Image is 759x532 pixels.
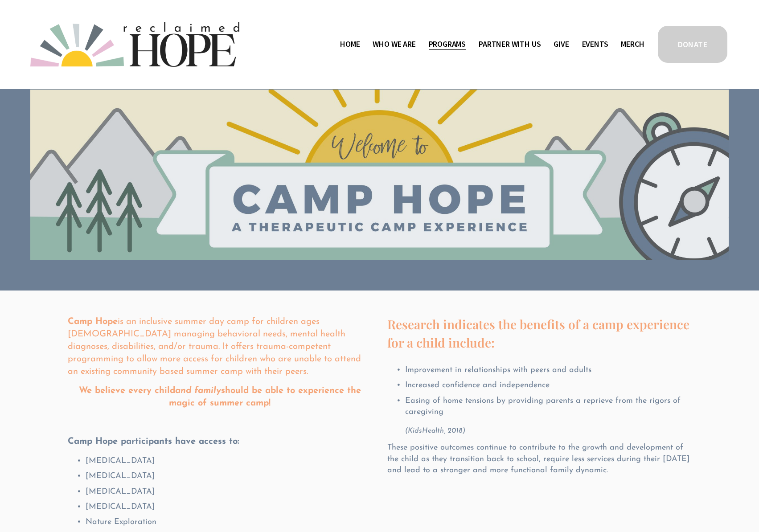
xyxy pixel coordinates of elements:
[479,37,541,52] a: folder dropdown
[68,317,118,326] strong: Camp Hope
[405,427,465,434] em: (KidsHealth, 2018)
[387,442,692,476] p: These positive outcomes continue to contribute to the growth and development of the child as they...
[621,37,644,52] a: Merch
[405,380,692,391] p: Increased confidence and independence
[429,38,466,51] span: Programs
[86,456,372,467] p: [MEDICAL_DATA]
[68,315,372,378] p: is an inclusive summer day camp for children ages [DEMOGRAPHIC_DATA] managing behavioral needs, m...
[373,37,415,52] a: folder dropdown
[86,487,372,498] p: [MEDICAL_DATA]
[30,22,239,67] img: Reclaimed Hope Initiative
[387,315,692,352] h4: Research indicates the benefits of a camp experience for a child include:
[86,502,372,513] p: [MEDICAL_DATA]
[582,37,608,52] a: Events
[79,386,364,408] strong: We believe every child should be able to experience the magic of summer camp!
[405,365,692,376] p: Improvement in relationships with peers and adults
[405,396,692,418] p: Easing of home tensions by providing parents a reprieve from the rigors of caregiving
[656,25,729,64] a: DONATE
[373,38,415,51] span: Who We Are
[68,437,239,446] strong: Camp Hope participants have access to:
[86,471,372,482] p: [MEDICAL_DATA]
[429,37,466,52] a: folder dropdown
[175,386,221,395] em: and family
[554,37,569,52] a: Give
[479,38,541,51] span: Partner With Us
[340,37,360,52] a: Home
[86,517,372,528] p: Nature Exploration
